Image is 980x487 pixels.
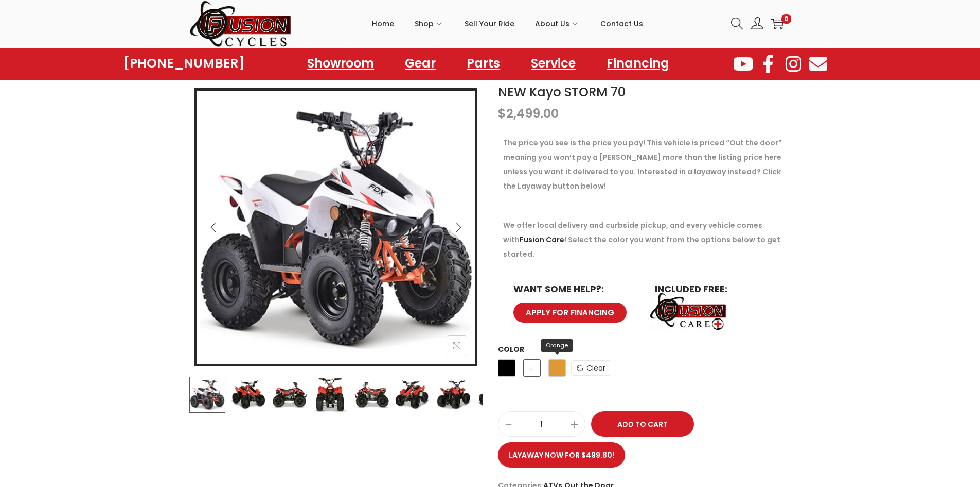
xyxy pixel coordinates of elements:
[197,91,475,369] img: NEW Kayo STORM 70
[526,309,614,316] span: APPLY FOR FINANCING
[771,18,783,30] a: 0
[498,442,625,468] a: Layaway now for $499.80!
[372,11,394,37] span: Home
[596,52,680,75] a: Financing
[372,1,394,47] a: Home
[520,234,564,245] a: Fusion Care
[297,52,384,75] a: Showroom
[503,218,786,261] p: We offer local delivery and curbside pickup, and every vehicle comes with ! Select the color you ...
[541,339,573,352] span: Orange
[521,52,586,75] a: Service
[498,344,524,355] label: Color
[415,1,444,47] a: Shop
[292,1,723,47] nav: Primary navigation
[354,377,390,413] img: Product image
[465,11,514,37] span: Sell Your Ride
[503,136,786,193] p: The price you see is the price you pay! This vehicle is priced “Out the door” meaning you won’t p...
[477,377,513,413] img: Product image
[600,1,643,47] a: Contact Us
[513,284,634,294] h6: WANT SOME HELP?:
[272,377,308,413] img: Product image
[535,1,580,47] a: About Us
[465,1,514,47] a: Sell Your Ride
[202,216,225,239] button: Previous
[313,377,349,413] img: Product image
[600,11,643,37] span: Contact Us
[447,216,470,239] button: Next
[498,417,585,431] input: Product quantity
[456,52,510,75] a: Parts
[395,52,446,75] a: Gear
[415,11,434,37] span: Shop
[395,377,431,413] img: Product image
[189,377,225,413] img: Product image
[513,303,627,323] a: APPLY FOR FINANCING
[535,11,569,37] span: About Us
[655,284,776,294] h6: INCLUDED FREE:
[498,105,559,122] bdi: 2,499.00
[123,56,245,71] a: [PHONE_NUMBER]
[297,52,680,75] nav: Menu
[571,360,611,376] a: Clear
[591,411,694,437] button: Add to Cart
[230,377,266,413] img: Product image
[436,377,472,413] img: Product image
[498,105,506,122] span: $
